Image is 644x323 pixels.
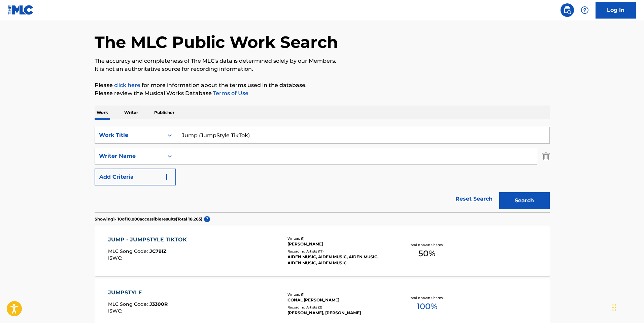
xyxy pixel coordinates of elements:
button: Search [499,192,550,209]
h1: The MLC Public Work Search [95,32,338,52]
button: Add Criteria [95,169,176,185]
span: ? [204,216,210,222]
p: Please review the Musical Works Database [95,89,550,97]
div: Writers ( 1 ) [287,292,389,297]
span: JC791Z [149,248,166,254]
p: Work [95,106,110,120]
span: ISWC : [108,308,124,314]
div: JUMP - JUMPSTYLE TIKTOK [108,236,190,244]
div: Writer Name [99,152,160,160]
p: The accuracy and completeness of The MLC's data is determined solely by our Members. [95,57,550,65]
img: MLC Logo [8,5,34,15]
a: Reset Search [452,192,496,206]
img: Delete Criterion [542,148,550,165]
span: ISWC : [108,255,124,261]
span: MLC Song Code : [108,301,149,307]
div: JUMPSTYLE [108,289,168,297]
div: Recording Artists ( 17 ) [287,249,389,254]
p: It is not an authoritative source for recording information. [95,65,550,73]
p: Showing 1 - 10 of 10,000 accessible results (Total 18,265 ) [95,216,202,222]
a: click here [114,82,140,88]
div: [PERSON_NAME], [PERSON_NAME] [287,310,389,316]
div: Writers ( 1 ) [287,236,389,241]
div: Work Title [99,131,160,139]
span: MLC Song Code : [108,248,149,254]
p: Publisher [152,106,176,120]
p: Total Known Shares: [409,295,445,300]
a: Public Search [561,3,574,17]
a: Log In [596,2,636,19]
div: CONAL [PERSON_NAME] [287,297,389,303]
span: 50 % [418,247,435,260]
p: Please for more information about the terms used in the database. [95,81,550,89]
a: JUMP - JUMPSTYLE TIKTOKMLC Song Code:JC791ZISWC:Writers (1)[PERSON_NAME]Recording Artists (17)AID... [95,226,550,276]
p: Total Known Shares: [409,242,445,247]
img: search [563,6,571,14]
img: help [581,6,589,14]
div: [PERSON_NAME] [287,241,389,247]
form: Search Form [95,127,550,212]
iframe: Chat Widget [610,291,644,323]
a: Terms of Use [212,90,248,96]
div: Recording Artists ( 2 ) [287,305,389,310]
div: Drag [612,297,616,318]
span: 100 % [417,300,437,313]
div: AIDEN MUSIC, AIDEN MUSIC, AIDEN MUSIC, AIDEN MUSIC, AIDEN MUSIC [287,254,389,266]
img: 9d2ae6d4665cec9f34b9.svg [163,173,171,181]
p: Writer [122,106,140,120]
div: Help [578,3,591,17]
span: J3300R [149,301,168,307]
